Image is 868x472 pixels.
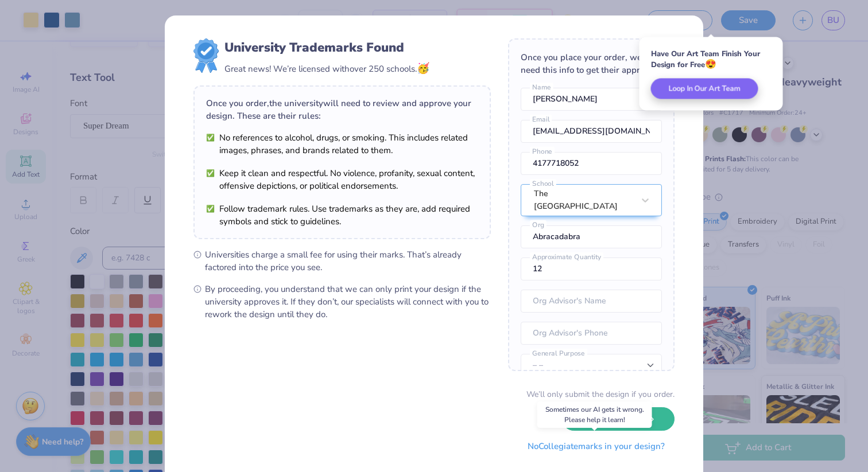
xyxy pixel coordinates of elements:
[521,51,662,76] div: Once you place your order, we’ll need this info to get their approval:
[224,61,429,76] div: Great news! We’re licensed with over 250 schools.
[206,202,478,228] li: Follow trademark rules. Use trademarks as they are, add required symbols and stick to guidelines.
[521,225,662,248] input: Org
[537,401,652,428] div: Sometimes our AI gets it wrong. Please help it learn!
[705,58,716,71] span: 😍
[521,120,662,143] input: Email
[205,248,491,274] span: Universities charge a small fee for using their marks. That’s already factored into the price you...
[651,49,772,70] div: Have Our Art Team Finish Your Design for Free
[521,290,662,313] input: Org Advisor's Name
[206,131,478,157] li: No references to alcohol, drugs, or smoking. This includes related images, phrases, and brands re...
[206,97,478,122] div: Once you order, the university will need to review and approve your design. These are their rules:
[518,435,675,458] button: NoCollegiatemarks in your design?
[651,79,758,99] button: Loop In Our Art Team
[224,38,429,57] div: University Trademarks Found
[521,152,662,175] input: Phone
[193,38,219,73] img: license-marks-badge.png
[521,88,662,111] input: Name
[526,388,675,400] div: We’ll only submit the design if you order.
[521,258,662,280] input: Approximate Quantity
[417,61,429,75] span: 🥳
[205,283,491,321] span: By proceeding, you understand that we can only print your design if the university approves it. I...
[206,167,478,192] li: Keep it clean and respectful. No violence, profanity, sexual content, offensive depictions, or po...
[521,322,662,345] input: Org Advisor's Phone
[534,188,634,213] div: The [GEOGRAPHIC_DATA]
